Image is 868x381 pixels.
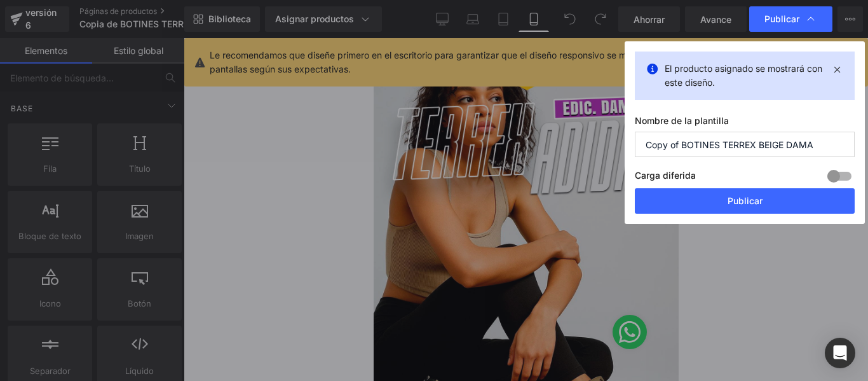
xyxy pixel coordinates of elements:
[635,115,729,126] font: Nombre de la plantilla
[764,13,799,24] font: Publicar
[728,195,763,206] font: Publicar
[635,170,696,181] font: Carga diferida
[825,338,855,368] div: Abrir Intercom Messenger
[635,188,855,214] button: Publicar
[665,63,822,88] font: El producto asignado se mostrará con este diseño.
